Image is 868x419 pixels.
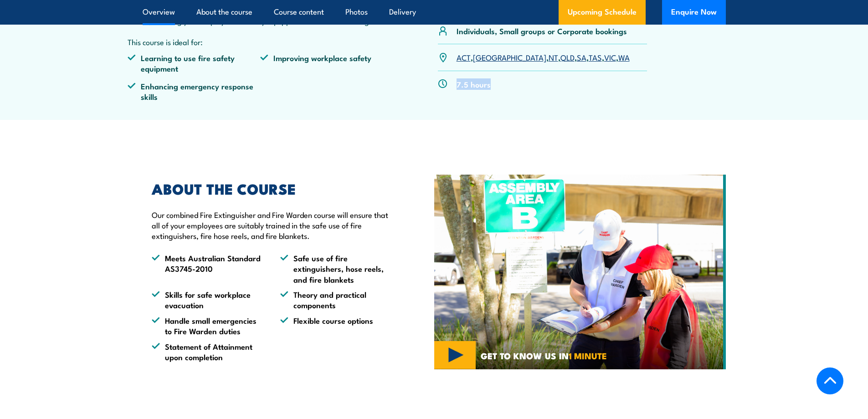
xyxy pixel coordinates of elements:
[560,52,575,62] a: QLD
[152,289,264,310] li: Skills for safe workplace evacuation
[457,26,627,36] p: Individuals, Small groups or Corporate bookings
[569,349,607,362] strong: 1 MINUTE
[152,341,264,362] li: Statement of Attainment upon completion
[577,52,586,62] a: SA
[280,315,392,336] li: Flexible course options
[457,52,630,62] p: , , , , , , ,
[457,79,491,89] p: 7.5 hours
[152,253,264,285] li: Meets Australian Standard AS3745-2010
[152,182,392,195] h2: ABOUT THE COURSE
[589,52,602,62] a: TAS
[549,52,558,62] a: NT
[128,52,261,74] li: Learning to use fire safety equipment
[473,52,546,62] a: [GEOGRAPHIC_DATA]
[434,175,726,369] img: Fire Warden and Chief Fire Warden Training
[604,52,616,62] a: VIC
[260,52,393,74] li: Improving workplace safety
[280,253,392,285] li: Safe use of fire extinguishers, hose reels, and fire blankets
[481,352,607,360] span: GET TO KNOW US IN
[152,315,264,336] li: Handle small emergencies to Fire Warden duties
[618,52,630,62] a: WA
[280,289,392,310] li: Theory and practical components
[128,36,394,47] p: This course is ideal for:
[457,52,471,62] a: ACT
[128,81,261,102] li: Enhancing emergency response skills
[152,209,392,241] p: Our combined Fire Extinguisher and Fire Warden course will ensure that all of your employees are ...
